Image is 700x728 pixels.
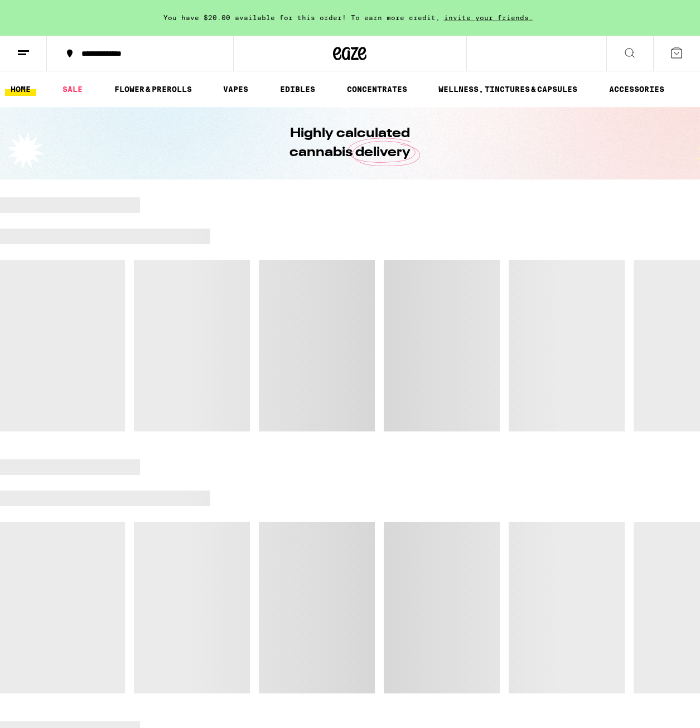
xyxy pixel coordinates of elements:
a: SALE [57,82,88,96]
a: HOME [5,82,36,96]
a: WELLNESS, TINCTURES & CAPSULES [433,82,583,96]
a: FLOWER & PREROLLS [109,82,197,96]
a: EDIBLES [274,82,321,96]
a: ACCESSORIES [604,82,670,96]
span: invite your friends. [440,14,537,21]
a: VAPES [218,82,254,96]
h1: Highly calculated cannabis delivery [258,124,442,162]
span: You have $20.00 available for this order! To earn more credit, [163,14,440,21]
a: CONCENTRATES [341,82,413,96]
